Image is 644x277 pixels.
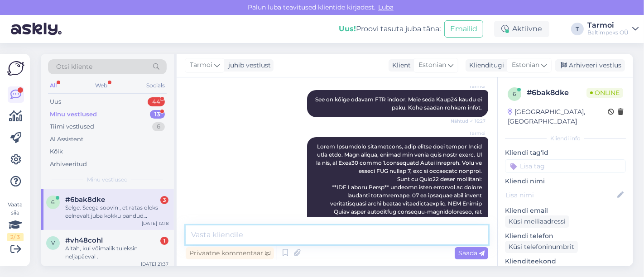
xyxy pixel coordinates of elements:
[505,206,626,215] p: Kliendi email
[56,62,92,72] span: Otsi kliente
[65,196,105,204] span: #6bak8dke
[50,135,83,144] div: AI Assistent
[494,21,549,37] div: Aktiivne
[65,244,168,261] div: Aitäh, kui võimalik tuleksin neljapäeval .
[505,215,569,228] div: Küsi meiliaadressi
[505,257,626,266] p: Klienditeekond
[51,239,55,246] span: v
[513,91,516,97] span: 6
[555,59,625,72] div: Arhiveeri vestlus
[389,61,411,70] div: Klient
[50,97,61,106] div: Uus
[190,60,212,70] span: Tarmoi
[52,199,55,205] span: 6
[141,261,168,267] div: [DATE] 21:37
[225,61,271,70] div: juhib vestlust
[505,177,626,186] p: Kliendi nimi
[452,130,485,137] span: Tarmoi
[87,176,128,184] span: Minu vestlused
[50,110,97,119] div: Minu vestlused
[444,20,483,38] button: Emailid
[50,122,94,131] div: Tiimi vestlused
[94,80,110,91] div: Web
[571,23,584,35] div: T
[144,80,167,91] div: Socials
[418,60,446,70] span: Estonian
[50,147,63,156] div: Kõik
[152,122,165,131] div: 6
[65,204,168,220] div: Selge. Seega soovin , et ratas oleks eelnevalt juba kokku pandud [PERSON_NAME] tuleks tuua 5ndale...
[339,24,441,34] div: Proovi tasuta juba täna:
[527,87,586,98] div: # 6bak8dke
[451,118,485,124] span: Nähtud ✓ 16:27
[339,24,356,33] b: Uus!
[160,196,168,204] div: 3
[48,80,58,91] div: All
[150,110,165,119] div: 13
[7,61,24,76] img: Askly Logo
[512,60,539,70] span: Estonian
[505,231,626,241] p: Kliendi telefon
[587,22,639,36] a: TarmoiBaltimpeks OÜ
[586,88,623,98] span: Online
[7,201,24,241] div: Vaata siia
[315,96,483,111] span: See on kõige odavam FTR indoor. Meie seda Kaup24 kaudu ei paku. Kohe saadan rohkem infot.
[7,233,24,241] div: 2 / 3
[148,97,165,106] div: 44
[587,22,629,29] div: Tarmoi
[587,29,629,36] div: Baltimpeks OÜ
[505,159,626,173] input: Lisa tag
[375,3,396,11] span: Luba
[142,220,168,227] div: [DATE] 12:18
[65,236,103,244] span: #vh48cohl
[508,107,608,126] div: [GEOGRAPHIC_DATA], [GEOGRAPHIC_DATA]
[505,134,626,143] div: Kliendi info
[186,247,274,259] div: Privaatne kommentaar
[452,83,485,90] span: Tarmoi
[466,61,504,70] div: Klienditugi
[50,160,87,169] div: Arhiveeritud
[160,237,168,245] div: 1
[505,190,615,200] input: Lisa nimi
[505,148,626,158] p: Kliendi tag'id
[458,249,485,257] span: Saada
[505,241,578,253] div: Küsi telefoninumbrit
